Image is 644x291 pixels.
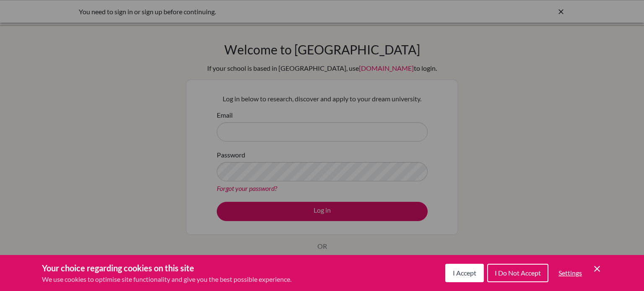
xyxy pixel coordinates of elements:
[558,269,582,277] span: Settings
[495,269,541,277] span: I Do Not Accept
[552,265,589,281] button: Settings
[445,264,484,282] button: I Accept
[42,274,291,284] p: We use cookies to optimise site functionality and give you the best possible experience.
[42,262,291,274] h3: Your choice regarding cookies on this site
[453,269,476,277] span: I Accept
[487,264,548,282] button: I Do Not Accept
[592,264,602,274] button: Save and close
